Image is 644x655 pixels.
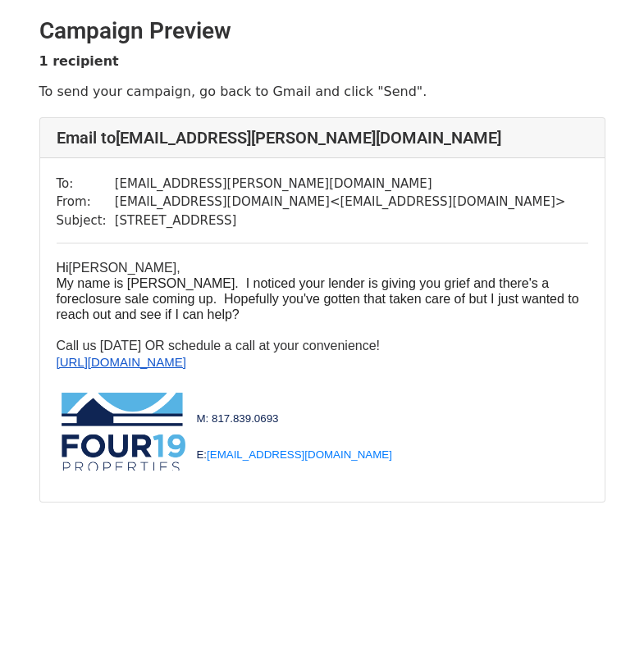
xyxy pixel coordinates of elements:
h2: Campaign Preview [39,17,605,45]
font: My name is [PERSON_NAME]. I noticed your lender is giving you grief and there's a foreclosure sal... [57,276,579,321]
font: [PERSON_NAME] [57,261,180,275]
td: [EMAIL_ADDRESS][DOMAIN_NAME] < [EMAIL_ADDRESS][DOMAIN_NAME] > [115,193,566,212]
font: Call us [DATE] OR schedule a call at your convenience! [57,339,381,353]
span: Hi [57,261,69,275]
h4: Email to [EMAIL_ADDRESS][PERSON_NAME][DOMAIN_NAME] [57,128,588,148]
p: To send your campaign, go back to Gmail and click "Send". [39,83,605,100]
img: AD_4nXeJN78f3seazGx89u_WFgcuWzyVBpqUdaiffI-HjQczVlbMzYxeEvVyfRCejLRoEzxLmTAoKsSrkkg73Z6qBnwrzUUtw... [62,393,185,472]
a: [EMAIL_ADDRESS][DOMAIN_NAME] [207,448,392,461]
a: [URL][DOMAIN_NAME] [57,355,186,369]
span: E: [196,448,391,461]
strong: 1 recipient [39,53,119,69]
td: Subject: [57,212,115,230]
span: M: 817.839.0693 [196,412,278,425]
td: From: [57,193,115,212]
td: [EMAIL_ADDRESS][PERSON_NAME][DOMAIN_NAME] [115,175,566,193]
td: To: [57,175,115,193]
td: [STREET_ADDRESS] [115,212,566,230]
span: , [176,261,180,275]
